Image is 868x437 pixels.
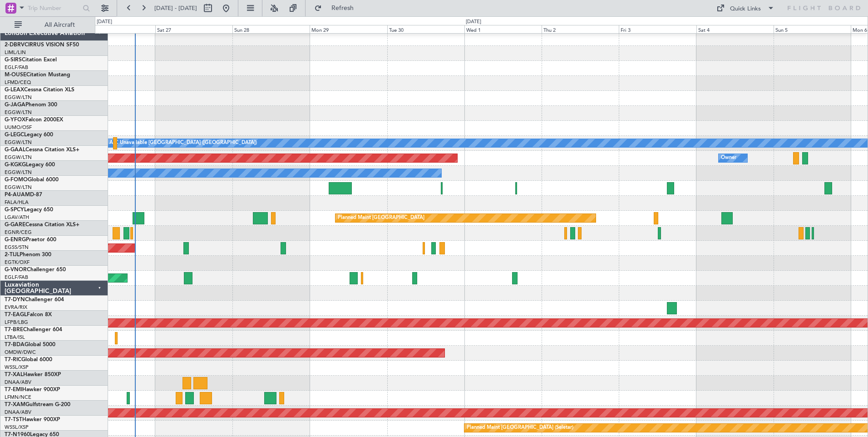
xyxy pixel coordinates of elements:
button: Quick Links [712,1,779,15]
span: P4-AUA [5,192,25,198]
a: LIML/LIN [5,49,26,56]
a: T7-TSTHawker 900XP [5,417,60,422]
div: Fri 26 [78,25,155,33]
span: T7-EMI [5,387,22,392]
a: T7-XAMGulfstream G-200 [5,402,70,407]
div: Fri 3 [619,25,696,33]
div: Planned Maint [GEOGRAPHIC_DATA] [338,211,424,225]
a: G-KGKGLegacy 600 [5,162,55,168]
a: UUMO/OSF [5,124,32,131]
span: T7-TST [5,417,22,422]
span: G-LEGC [5,132,24,138]
span: G-SPCY [5,207,24,213]
a: G-LEAXCessna Citation XLS [5,87,74,93]
span: T7-BDA [5,342,25,348]
span: G-GAAL [5,147,25,153]
span: G-VNOR [5,267,27,273]
a: M-OUSECitation Mustang [5,72,70,78]
a: G-GAALCessna Citation XLS+ [5,147,79,153]
button: All Aircraft [10,18,99,32]
span: G-YFOX [5,117,25,123]
a: T7-EAGLFalcon 8X [5,312,52,318]
input: Trip Number [28,1,80,15]
span: Refresh [324,5,362,11]
span: 2-TIJL [5,252,20,258]
a: G-GARECessna Citation XLS+ [5,222,79,228]
div: Sat 27 [155,25,232,33]
div: Tue 30 [387,25,464,33]
a: EGGW/LTN [5,184,32,191]
div: A/C Unavailable [GEOGRAPHIC_DATA] ([GEOGRAPHIC_DATA]) [109,136,257,150]
span: G-KGKG [5,162,26,168]
a: WSSL/XSP [5,364,29,371]
a: T7-DYNChallenger 604 [5,297,64,303]
div: Sat 4 [696,25,774,33]
a: EGGW/LTN [5,169,32,176]
div: Thu 2 [542,25,619,33]
div: Sun 28 [232,25,310,33]
a: EGLF/FAB [5,64,28,71]
a: EGLF/FAB [5,274,28,281]
a: 2-TIJLPhenom 300 [5,252,51,258]
span: T7-DYN [5,297,25,303]
span: T7-BRE [5,327,23,333]
a: EGNR/CEG [5,229,32,236]
a: T7-XALHawker 850XP [5,372,61,377]
a: DNAA/ABV [5,409,31,416]
a: G-ENRGPraetor 600 [5,237,56,243]
span: T7-XAL [5,372,23,377]
a: G-SIRSCitation Excel [5,57,57,63]
a: P4-AUAMD-87 [5,192,42,198]
span: M-OUSE [5,72,26,78]
a: T7-RICGlobal 6000 [5,357,52,363]
span: G-SIRS [5,57,22,63]
span: T7-RIC [5,357,21,363]
a: WSSL/XSP [5,424,29,431]
a: 2-DBRVCIRRUS VISION SF50 [5,42,79,48]
a: EGGW/LTN [5,94,32,101]
a: EGTK/OXF [5,259,30,266]
a: LGAV/ATH [5,214,29,221]
div: Planned Maint [GEOGRAPHIC_DATA] (Seletar) [467,421,573,435]
button: Refresh [310,1,365,15]
span: T7-EAGL [5,312,27,318]
a: T7-BREChallenger 604 [5,327,62,333]
span: G-LEAX [5,87,24,93]
div: Owner [721,151,736,165]
a: T7-EMIHawker 900XP [5,387,60,392]
a: G-LEGCLegacy 600 [5,132,53,138]
a: G-JAGAPhenom 300 [5,102,57,108]
a: FALA/HLA [5,199,29,206]
a: LFMD/CEQ [5,79,31,86]
a: EGGW/LTN [5,154,32,161]
a: LFMN/NCE [5,394,31,401]
a: G-SPCYLegacy 650 [5,207,53,213]
a: LFPB/LBG [5,319,28,326]
a: G-FOMOGlobal 6000 [5,177,59,183]
div: [DATE] [466,18,481,26]
a: EGGW/LTN [5,109,32,116]
span: G-FOMO [5,177,28,183]
div: Wed 1 [464,25,542,33]
a: OMDW/DWC [5,349,36,356]
a: G-VNORChallenger 650 [5,267,66,273]
a: EGGW/LTN [5,139,32,146]
span: [DATE] - [DATE] [154,4,197,12]
span: G-JAGA [5,102,25,108]
a: DNAA/ABV [5,379,31,386]
a: G-YFOXFalcon 2000EX [5,117,63,123]
a: LTBA/ISL [5,334,25,341]
div: Mon 29 [310,25,387,33]
div: Sun 5 [774,25,851,33]
div: Quick Links [730,5,761,14]
div: [DATE] [97,18,112,26]
a: T7-BDAGlobal 5000 [5,342,55,348]
a: EGSS/STN [5,244,29,251]
span: All Aircraft [24,22,96,28]
span: G-ENRG [5,237,26,243]
span: T7-XAM [5,402,25,407]
a: EVRA/RIX [5,304,27,311]
span: 2-DBRV [5,42,25,48]
span: G-GARE [5,222,25,228]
